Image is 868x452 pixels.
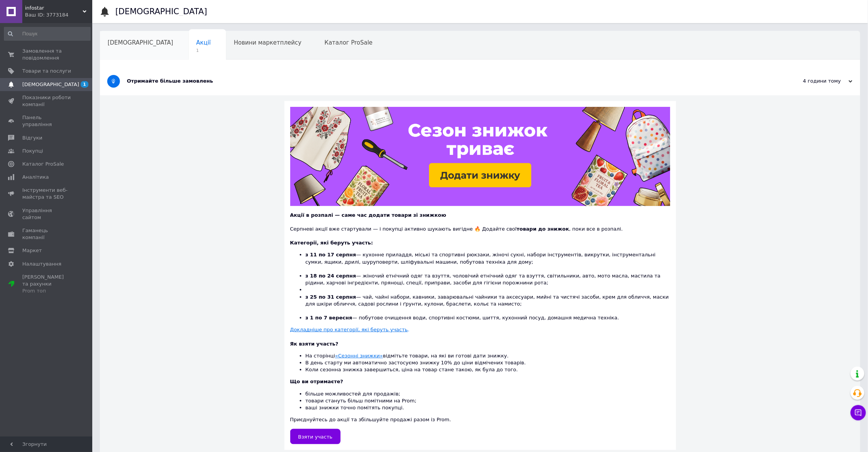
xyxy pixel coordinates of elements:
b: з 11 по 17 серпня [306,252,356,258]
b: з 1 по 7 вересня [306,315,353,321]
li: — кухонне приладдя, міські та спортивні рюкзаки, жіночі сукні, набори інструментів, викрутки, інс... [306,251,670,273]
div: Приєднуйтесь до акції та збільшуйте продажі разом із Prom. [290,378,670,423]
li: товари стануть більш помітними на Prom; [306,397,670,404]
span: Гаманець компанії [22,227,71,241]
span: Замовлення та повідомлення [22,48,71,61]
li: — побутове очищення води, спортивні костюми, шиття, кухонний посуд, домашня медична техніка. [306,314,670,321]
li: Коли сезонна знижка завершиться, ціна на товар стане такою, як була до того. [306,366,670,373]
span: Інструменти веб-майстра та SEO [22,187,71,201]
b: Акції в розпалі — саме час додати товари зі знижкою [290,212,446,218]
b: Як взяти участь? [290,341,339,347]
span: Взяти участь [298,434,333,440]
li: На сторінці відмітьте товари, на які ви готові дати знижку. [306,352,670,359]
span: [DEMOGRAPHIC_DATA] [22,81,79,88]
span: Відгуки [22,135,42,141]
button: Чат з покупцем [851,405,866,420]
span: Маркет [22,247,42,254]
span: Каталог ProSale [22,161,64,168]
div: Отримайте більше замовлень [127,78,776,85]
h1: [DEMOGRAPHIC_DATA] [115,7,207,16]
li: — чай, чайні набори, кавники, заварювальні чайники та аксесуари, мийні та чистячі засоби, крем дл... [306,294,670,315]
b: Категорії, які беруть участь: [290,240,373,246]
b: Що ви отримаєте? [290,379,343,384]
span: Покупці [22,148,43,155]
span: 1 [196,48,211,53]
span: Новини маркетплейсу [234,39,301,46]
span: Аналітика [22,174,49,181]
b: з 25 по 31 серпня [306,294,356,300]
span: Показники роботи компанії [22,94,71,108]
div: Серпневі акції вже стартували — і покупці активно шукають вигідне 🔥 Додайте свої , поки все в роз... [290,219,670,233]
span: Товари та послуги [22,68,71,75]
span: Панель управління [22,114,71,128]
div: Prom топ [22,287,71,294]
b: з 18 по 24 серпня [306,273,356,279]
input: Пошук [4,27,91,41]
u: Докладніше про категорії, які беруть участь [290,327,408,332]
a: «Сезонні знижки» [335,353,383,359]
span: Управління сайтом [22,207,71,221]
b: товари до знижок [517,226,569,232]
li: більше можливостей для продажів; [306,391,670,397]
span: [DEMOGRAPHIC_DATA] [108,39,173,46]
span: 1 [81,81,88,88]
li: — жіночий етнічний одяг та взуття, чоловічий етнічний одяг та взуття, світильники, авто, мото мас... [306,273,670,286]
a: Взяти участь [290,429,341,444]
div: 4 години тому [776,78,853,85]
li: ваші знижки точно помітять покупці. [306,404,670,411]
span: Каталог ProSale [324,39,372,46]
span: Акції [196,39,211,46]
span: [PERSON_NAME] та рахунки [22,274,71,295]
li: В день старту ми автоматично застосуємо знижку 10% до ціни відмічених товарів. [306,359,670,366]
span: Налаштування [22,261,62,268]
div: Ваш ID: 3773184 [25,12,92,18]
a: Докладніше про категорії, які беруть участь. [290,327,410,332]
span: infostar [25,5,83,12]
